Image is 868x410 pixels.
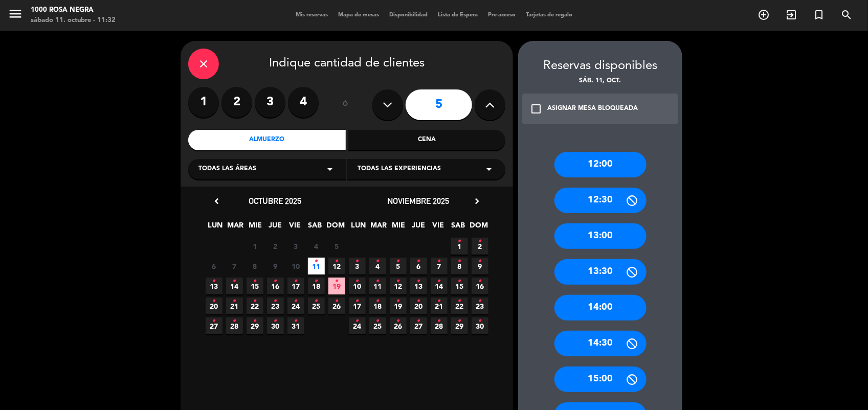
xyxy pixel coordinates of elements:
[431,298,448,314] span: 21
[348,130,506,150] div: Cena
[287,298,304,314] span: 24
[233,273,236,289] i: •
[451,317,468,334] span: 29
[233,293,236,309] i: •
[390,258,407,275] span: 5
[267,278,284,294] span: 16
[396,293,400,309] i: •
[212,293,216,309] i: •
[212,273,216,289] i: •
[335,293,339,309] i: •
[287,258,304,275] span: 10
[369,258,386,275] span: 4
[390,298,407,314] span: 19
[431,258,448,275] span: 7
[554,188,647,213] div: 12:30
[329,87,362,123] div: ó
[233,313,236,329] i: •
[451,258,468,275] span: 8
[518,76,682,86] div: sáb. 11, oct.
[188,87,219,118] label: 1
[554,259,647,285] div: 13:30
[253,313,257,329] i: •
[294,293,298,309] i: •
[247,258,263,275] span: 8
[198,164,256,174] span: Todas las áreas
[384,12,433,18] span: Disponibilidad
[274,273,277,289] i: •
[430,219,447,236] span: VIE
[249,196,302,206] span: octubre 2025
[315,293,318,309] i: •
[294,273,298,289] i: •
[437,253,441,269] i: •
[226,298,243,314] span: 21
[255,87,285,118] label: 3
[267,317,284,334] span: 30
[226,278,243,294] span: 14
[472,278,488,294] span: 16
[458,253,461,269] i: •
[390,317,407,334] span: 26
[554,331,647,356] div: 14:30
[212,313,216,329] i: •
[274,293,277,309] i: •
[8,6,23,21] i: menu
[328,278,345,294] span: 19
[437,273,441,289] i: •
[327,219,344,236] span: DOM
[206,258,222,275] span: 6
[431,317,448,334] span: 28
[376,293,380,309] i: •
[267,238,284,255] span: 2
[376,273,380,289] i: •
[433,12,483,18] span: Lista de Espera
[554,152,647,177] div: 12:00
[390,219,407,236] span: MIE
[472,317,488,334] span: 30
[287,317,304,334] span: 31
[417,253,420,269] i: •
[197,58,210,70] i: close
[472,238,488,255] span: 2
[370,219,387,236] span: MAR
[437,293,441,309] i: •
[267,298,284,314] span: 23
[324,163,336,175] i: arrow_drop_down
[274,313,277,329] i: •
[350,219,367,236] span: LUN
[417,313,420,329] i: •
[308,278,325,294] span: 18
[376,253,380,269] i: •
[840,9,853,21] i: search
[221,87,252,118] label: 2
[267,258,284,275] span: 9
[335,253,339,269] i: •
[308,258,325,275] span: 11
[554,223,647,249] div: 13:00
[437,313,441,329] i: •
[188,130,346,150] div: Almuerzo
[355,273,359,289] i: •
[369,317,386,334] span: 25
[355,313,359,329] i: •
[530,103,542,115] i: check_box_outline_blank
[247,219,264,236] span: MIE
[294,313,298,329] i: •
[451,238,468,255] span: 1
[470,219,487,236] span: DOM
[472,196,482,207] i: chevron_right
[417,293,420,309] i: •
[410,317,427,334] span: 27
[388,196,450,206] span: noviembre 2025
[478,233,482,249] i: •
[369,278,386,294] span: 11
[287,219,304,236] span: VIE
[478,273,482,289] i: •
[410,278,427,294] span: 13
[315,253,318,269] i: •
[247,278,263,294] span: 15
[478,313,482,329] i: •
[396,313,400,329] i: •
[785,9,797,21] i: exit_to_app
